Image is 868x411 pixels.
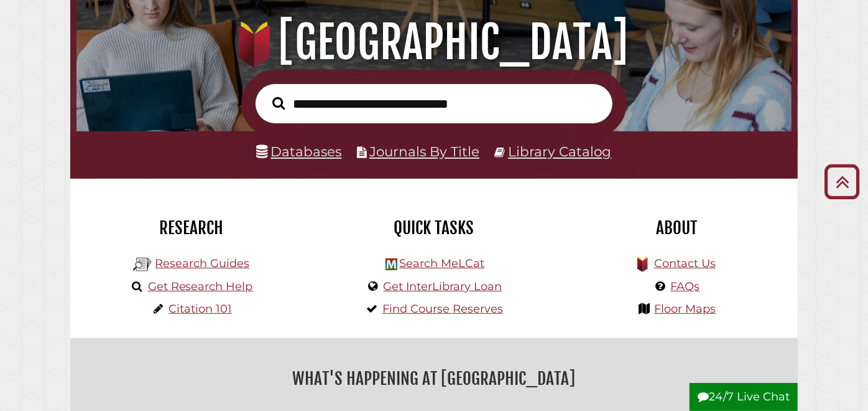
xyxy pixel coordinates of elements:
[655,302,716,316] a: Floor Maps
[509,143,612,159] a: Library Catalog
[369,143,479,159] a: Journals By Title
[257,143,342,159] a: Databases
[169,302,232,316] a: Citation 101
[148,280,253,293] a: Get Research Help
[399,257,484,270] a: Search MeLCat
[155,257,249,270] a: Research Guides
[820,171,865,192] a: Back to Top
[80,364,788,393] h2: What's Happening at [GEOGRAPHIC_DATA]
[80,217,303,239] h2: Research
[272,96,285,110] i: Search
[266,93,292,113] button: Search
[133,255,152,274] img: Hekman Library Logo
[384,280,502,293] a: Get InterLibrary Loan
[90,15,778,70] h1: [GEOGRAPHIC_DATA]
[382,302,503,316] a: Find Course Reserves
[671,280,700,293] a: FAQs
[322,217,546,239] h2: Quick Tasks
[565,217,788,239] h2: About
[654,257,716,270] a: Contact Us
[386,258,397,270] img: Hekman Library Logo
